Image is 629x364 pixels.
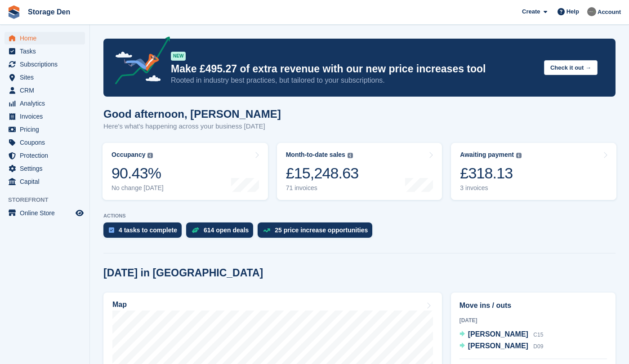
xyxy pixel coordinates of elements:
a: menu [4,207,85,219]
div: 614 open deals [204,226,249,234]
a: menu [4,45,85,58]
span: Storefront [8,195,89,204]
span: Protection [20,149,74,162]
a: menu [4,136,85,149]
a: [PERSON_NAME] C15 [459,329,544,341]
span: Capital [20,175,74,188]
a: menu [4,123,85,136]
span: Home [20,32,74,44]
div: No change [DATE] [112,184,164,192]
a: [PERSON_NAME] D09 [459,341,544,352]
img: icon-info-grey-7440780725fd019a000dd9b08b2336e03edf1995a4989e88bcd33f0948082b44.svg [516,153,522,158]
div: £318.13 [460,164,522,182]
div: 3 invoices [460,184,522,192]
a: menu [4,84,85,97]
a: menu [4,175,85,188]
div: £15,248.63 [286,164,359,182]
img: task-75834270c22a3079a89374b754ae025e5fb1db73e45f91037f5363f120a921f8.svg [109,227,114,233]
span: Settings [20,162,74,175]
div: Month-to-date sales [286,151,345,159]
a: menu [4,71,85,84]
a: menu [4,162,85,175]
h1: Good afternoon, [PERSON_NAME] [103,108,281,120]
a: Month-to-date sales £15,248.63 71 invoices [277,143,442,200]
h2: Move ins / outs [459,300,607,311]
a: Awaiting payment £318.13 3 invoices [451,143,616,200]
span: Analytics [20,97,74,110]
a: menu [4,32,85,44]
span: Coupons [20,136,74,149]
div: 25 price increase opportunities [275,226,368,234]
img: icon-info-grey-7440780725fd019a000dd9b08b2336e03edf1995a4989e88bcd33f0948082b44.svg [147,153,153,158]
div: [DATE] [459,316,607,324]
img: Brian Barbour [587,7,596,16]
span: [PERSON_NAME] [468,330,528,338]
img: icon-info-grey-7440780725fd019a000dd9b08b2336e03edf1995a4989e88bcd33f0948082b44.svg [348,153,353,158]
span: D09 [533,343,543,350]
span: Help [567,7,579,16]
span: C15 [533,332,543,338]
span: Account [598,8,621,17]
div: 90.43% [112,164,164,182]
span: Tasks [20,45,74,58]
button: Check it out → [544,60,598,75]
div: Occupancy [112,151,145,159]
a: Occupancy 90.43% No change [DATE] [103,143,268,200]
span: Sites [20,71,74,84]
img: stora-icon-8386f47178a22dfd0bd8f6a31ec36ba5ce8667c1dd55bd0f319d3a0aa187defe.svg [7,5,21,19]
span: Pricing [20,123,74,136]
div: 71 invoices [286,184,359,192]
p: Make £495.27 of extra revenue with our new price increases tool [171,62,537,75]
div: 4 tasks to complete [119,226,177,234]
span: Create [522,7,540,16]
span: Online Store [20,207,74,219]
p: ACTIONS [103,213,616,219]
h2: Map [112,301,127,309]
span: [PERSON_NAME] [468,342,528,350]
a: menu [4,149,85,162]
div: Awaiting payment [460,151,514,159]
a: Preview store [74,208,85,218]
a: 4 tasks to complete [103,222,186,242]
a: 25 price increase opportunities [258,222,377,242]
p: Here's what's happening across your business [DATE] [103,121,281,132]
a: menu [4,58,85,71]
span: Invoices [20,110,74,123]
a: Storage Den [24,4,74,19]
img: price-adjustments-announcement-icon-8257ccfd72463d97f412b2fc003d46551f7dbcb40ab6d574587a9cd5c0d94... [107,36,170,88]
a: 614 open deals [186,222,258,242]
img: deal-1b604bf984904fb50ccaf53a9ad4b4a5d6e5aea283cecdc64d6e3604feb123c2.svg [192,227,199,233]
span: Subscriptions [20,58,74,71]
p: Rooted in industry best practices, but tailored to your subscriptions. [171,75,537,85]
a: menu [4,97,85,110]
a: menu [4,110,85,123]
h2: [DATE] in [GEOGRAPHIC_DATA] [103,267,263,279]
span: CRM [20,84,74,97]
div: NEW [171,52,186,61]
img: price_increase_opportunities-93ffe204e8149a01c8c9dc8f82e8f89637d9d84a8eef4429ea346261dce0b2c0.svg [263,228,270,232]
